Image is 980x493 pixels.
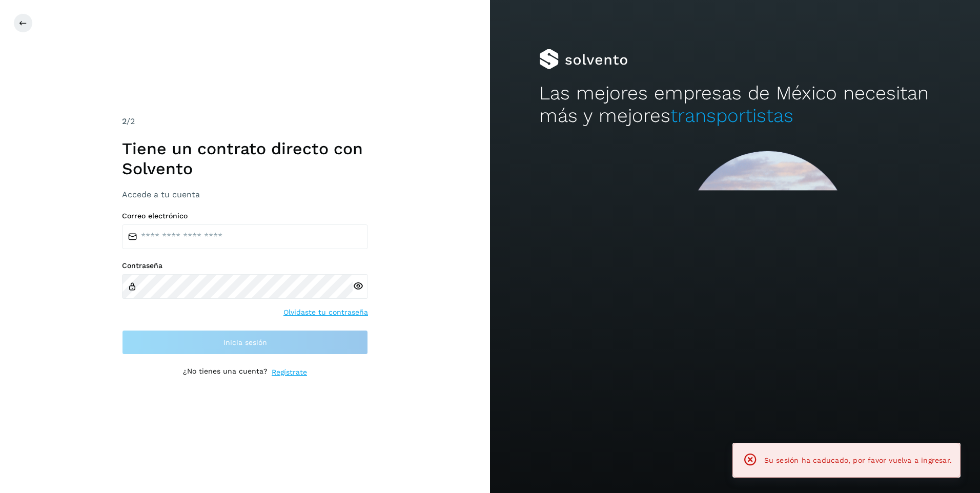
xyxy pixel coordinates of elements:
[122,115,368,128] div: /2
[764,456,952,464] span: Su sesión ha caducado, por favor vuelva a ingresar.
[670,105,793,127] span: transportistas
[122,261,368,270] label: Contraseña
[122,212,368,220] label: Correo electrónico
[122,190,368,199] h3: Accede a tu cuenta
[272,367,307,378] a: Regístrate
[183,367,268,378] p: ¿No tienes una cuenta?
[122,116,127,126] span: 2
[223,339,267,346] span: Inicia sesión
[122,330,368,355] button: Inicia sesión
[283,307,368,318] a: Olvidaste tu contraseña
[122,139,368,178] h1: Tiene un contrato directo con Solvento
[539,82,931,128] h2: Las mejores empresas de México necesitan más y mejores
